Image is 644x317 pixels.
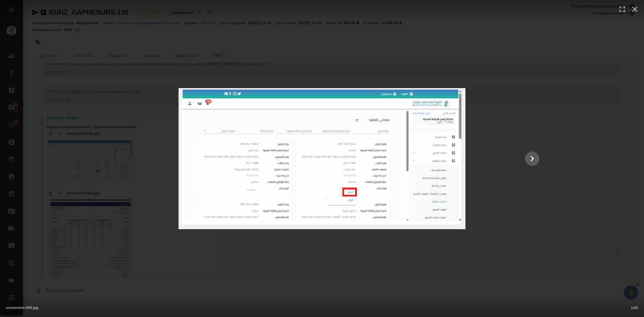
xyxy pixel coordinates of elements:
img: screenshot.666.jpg [179,88,465,229]
span: 1 of 2 [631,304,638,311]
button: Close (esc) [628,3,641,16]
span: screenshot.666.jpg [6,305,38,310]
button: Enter fullscreen (f) [616,3,628,16]
button: Show slide 2 of 2 [525,151,539,166]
